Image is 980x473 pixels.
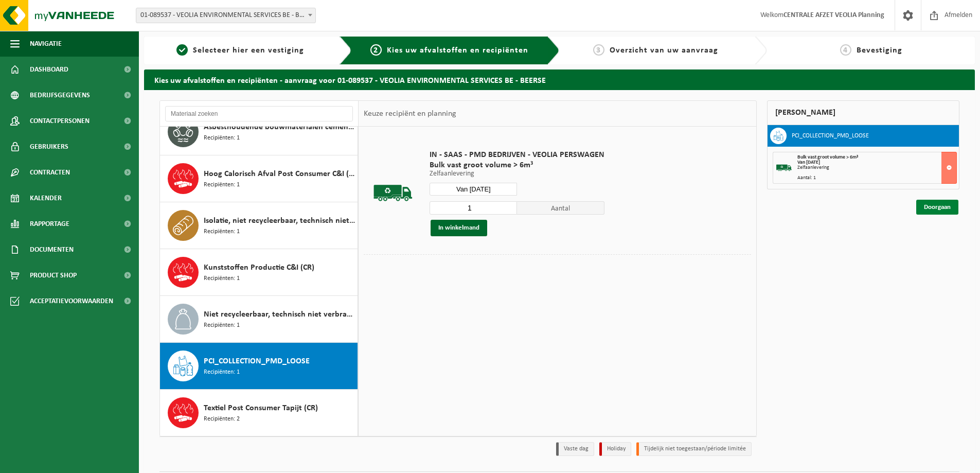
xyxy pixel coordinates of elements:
button: Textiel Post Consumer Tapijt (CR) Recipiënten: 2 [160,390,358,436]
span: 3 [593,44,604,56]
button: Kunststoffen Productie C&I (CR) Recipiënten: 1 [160,249,358,296]
div: Aantal: 1 [797,176,956,181]
span: Overzicht van uw aanvraag [610,46,718,55]
button: PCI_COLLECTION_PMD_LOOSE Recipiënten: 1 [160,343,358,390]
span: Kies uw afvalstoffen en recipiënten [387,46,528,55]
p: Zelfaanlevering [430,170,604,178]
span: Recipiënten: 1 [204,367,240,377]
div: Zelfaanlevering [797,165,956,170]
button: Isolatie, niet recycleerbaar, technisch niet verbrandbaar (brandbaar) Recipiënten: 1 [160,202,358,249]
span: Isolatie, niet recycleerbaar, technisch niet verbrandbaar (brandbaar) [204,215,355,227]
span: 1 [176,44,188,56]
button: Niet recycleerbaar, technisch niet verbrandbaar afval (brandbaar) Recipiënten: 1 [160,296,358,343]
span: Gebruikers [30,134,68,160]
span: Recipiënten: 2 [204,414,240,424]
span: 2 [370,44,382,56]
span: Kunststoffen Productie C&I (CR) [204,261,314,274]
span: Aantal [517,201,604,215]
span: 01-089537 - VEOLIA ENVIRONMENTAL SERVICES BE - BEERSE [136,8,315,23]
button: In winkelmand [431,220,487,236]
a: 1Selecteer hier een vestiging [149,44,331,57]
span: Bulk vast groot volume > 6m³ [797,154,858,160]
button: Hoog Calorisch Afval Post Consumer C&I (CR) Recipiënten: 1 [160,155,358,202]
span: Recipiënten: 1 [204,133,240,143]
span: Asbesthoudende bouwmaterialen cementgebonden met isolatie(hechtgebonden) [204,121,355,133]
li: Tijdelijk niet toegestaan/période limitée [636,442,752,456]
span: PCI_COLLECTION_PMD_LOOSE [204,355,310,367]
span: Recipiënten: 1 [204,180,240,190]
span: Recipiënten: 1 [204,227,240,237]
span: Recipiënten: 1 [204,274,240,284]
span: IN - SAAS - PMD BEDRIJVEN - VEOLIA PERSWAGEN [430,150,604,160]
li: Holiday [599,442,631,456]
span: 4 [840,44,851,56]
span: Acceptatievoorwaarden [30,288,113,314]
span: Contracten [30,160,70,185]
input: Selecteer datum [430,183,517,196]
strong: Van [DATE] [797,160,820,165]
span: Bedrijfsgegevens [30,82,90,108]
div: [PERSON_NAME] [767,100,959,125]
span: Navigatie [30,31,62,57]
span: Recipiënten: 1 [204,321,240,330]
span: Selecteer hier een vestiging [193,46,304,55]
span: Rapportage [30,211,69,237]
span: Documenten [30,237,74,262]
span: Textiel Post Consumer Tapijt (CR) [204,402,318,414]
button: Asbesthoudende bouwmaterialen cementgebonden met isolatie(hechtgebonden) Recipiënten: 1 [160,109,358,155]
h3: PCI_COLLECTION_PMD_LOOSE [792,128,869,144]
span: Hoog Calorisch Afval Post Consumer C&I (CR) [204,168,355,180]
h2: Kies uw afvalstoffen en recipiënten - aanvraag voor 01-089537 - VEOLIA ENVIRONMENTAL SERVICES BE ... [144,69,975,90]
li: Vaste dag [556,442,594,456]
span: Bulk vast groot volume > 6m³ [430,160,604,170]
span: Contactpersonen [30,108,90,134]
span: Bevestiging [857,46,902,55]
span: Kalender [30,185,62,211]
div: Keuze recipiënt en planning [359,101,461,127]
input: Materiaal zoeken [165,106,353,121]
strong: CENTRALE AFZET VEOLIA Planning [783,11,884,19]
span: Niet recycleerbaar, technisch niet verbrandbaar afval (brandbaar) [204,308,355,321]
span: 01-089537 - VEOLIA ENVIRONMENTAL SERVICES BE - BEERSE [136,8,316,23]
span: Dashboard [30,57,68,82]
a: Doorgaan [916,200,958,215]
span: Product Shop [30,262,77,288]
